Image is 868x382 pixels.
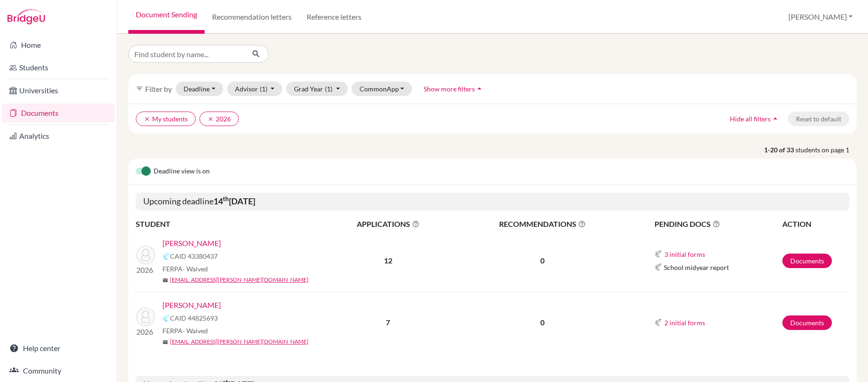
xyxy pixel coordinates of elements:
a: Documents [782,254,832,268]
span: Deadline view is on [154,166,210,177]
button: clearMy students [136,112,196,126]
span: students on page 1 [795,145,857,155]
a: [EMAIL_ADDRESS][PERSON_NAME][DOMAIN_NAME] [170,276,309,284]
span: mail [162,277,168,283]
th: ACTION [782,218,849,230]
span: Show more filters [424,85,475,93]
span: FERPA [162,326,208,336]
p: 2026 [136,264,155,276]
a: Universities [2,81,115,100]
h5: Upcoming deadline [136,193,849,210]
img: Common App logo [655,263,662,271]
button: Reset to default [788,112,849,126]
a: Analytics [2,127,115,145]
button: clear2026 [199,112,239,126]
p: 0 [454,317,632,328]
img: Common App logo [655,250,662,258]
img: Common App logo [162,253,170,260]
a: Community [2,361,115,380]
button: 2 initial forms [664,317,706,328]
span: CAID 43380437 [170,251,218,261]
span: (1) [325,85,332,93]
strong: 1-20 of 33 [764,145,795,155]
p: 2026 [136,326,155,337]
button: [PERSON_NAME] [784,8,857,26]
a: [PERSON_NAME] [162,300,221,311]
a: Students [2,58,115,77]
img: Boodoo, Salma [136,246,155,264]
a: [PERSON_NAME] [162,238,221,249]
span: RECOMMENDATIONS [454,218,632,230]
input: Find student by name... [128,45,244,63]
span: Filter by [145,84,172,93]
span: APPLICATIONS [324,218,453,230]
sup: th [223,195,229,202]
img: Common App logo [162,315,170,322]
span: - Waived [183,265,208,273]
button: Show more filtersarrow_drop_up [416,82,492,96]
button: 3 initial forms [664,249,706,260]
a: Documents [782,315,832,330]
a: Help center [2,339,115,358]
span: Hide all filters [730,115,771,123]
button: Grad Year(1) [286,82,348,96]
span: FERPA [162,264,208,274]
p: 0 [454,255,632,266]
button: Hide all filtersarrow_drop_up [722,112,788,126]
i: clear [144,116,150,122]
img: Bridge-U [7,9,45,24]
i: clear [207,116,214,122]
span: CAID 44825693 [170,313,218,323]
a: Home [2,36,115,54]
span: - Waived [183,327,208,335]
button: Deadline [176,82,223,96]
img: Collier, Ava [136,307,155,326]
button: CommonApp [352,82,412,96]
span: (1) [260,85,267,93]
b: 7 [386,318,390,327]
a: [EMAIL_ADDRESS][PERSON_NAME][DOMAIN_NAME] [170,337,309,346]
b: 14 [DATE] [213,196,255,206]
i: arrow_drop_up [475,84,484,93]
img: Common App logo [655,319,662,326]
span: PENDING DOCS [655,218,781,230]
button: Advisor(1) [227,82,283,96]
span: School midyear report [664,262,729,272]
i: filter_list [136,85,143,92]
a: Documents [2,104,115,122]
b: 12 [384,256,392,265]
i: arrow_drop_up [771,114,780,123]
th: STUDENT [136,218,323,230]
span: mail [162,339,168,345]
